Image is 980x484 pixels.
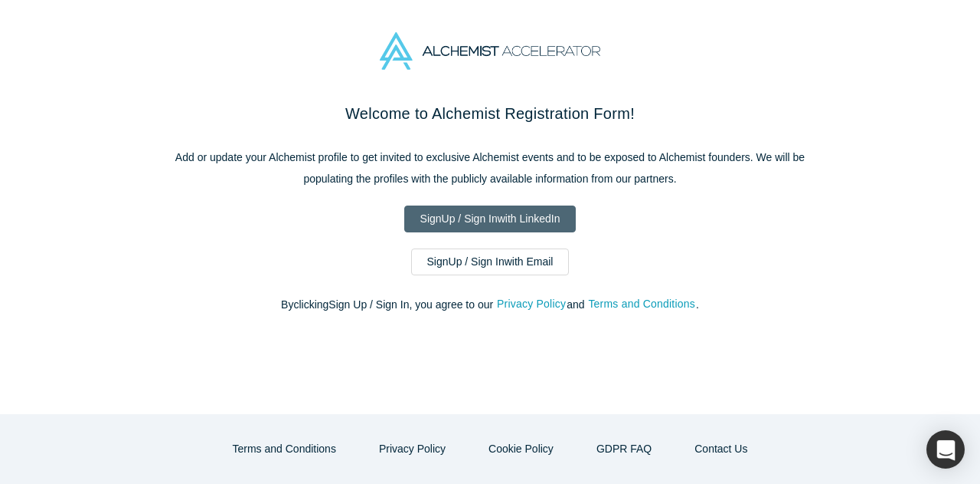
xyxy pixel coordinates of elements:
[496,295,567,313] button: Privacy Policy
[472,436,570,463] button: Cookie Policy
[168,297,812,313] p: By clicking Sign Up / Sign In , you agree to our and .
[411,249,570,275] a: SignUp / Sign Inwith Email
[404,206,577,232] a: SignUp / Sign Inwith LinkedIn
[168,147,812,189] p: Add or update your Alchemist profile to get invited to exclusive Alchemist events and to be expos...
[217,436,352,463] button: Terms and Conditions
[580,436,668,463] a: GDPR FAQ
[168,102,812,125] h2: Welcome to Alchemist Registration Form!
[363,436,462,463] button: Privacy Policy
[678,436,763,463] button: Contact Us
[587,295,696,313] button: Terms and Conditions
[380,32,600,70] img: Alchemist Accelerator Logo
